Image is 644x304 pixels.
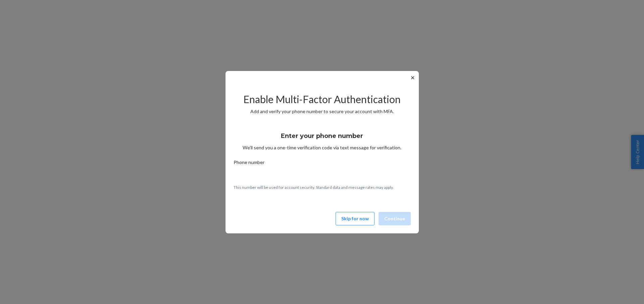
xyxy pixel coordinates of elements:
[281,132,363,140] h3: Enter your phone number
[234,184,411,190] p: This number will be used for account security. Standard data and message rates may apply.
[379,212,411,225] button: Continue
[336,212,375,225] button: Skip for now
[234,94,411,105] h2: Enable Multi-Factor Authentication
[234,159,264,168] span: Phone number
[234,126,411,151] div: We’ll send you a one-time verification code via text message for verification.
[234,108,411,115] p: Add and verify your phone number to secure your account with MFA.
[409,74,416,82] button: ✕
